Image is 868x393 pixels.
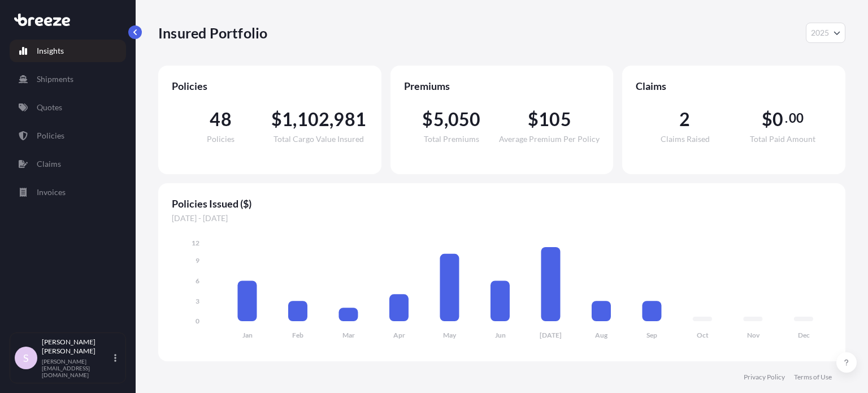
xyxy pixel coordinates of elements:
tspan: Jun [495,331,506,339]
span: 102 [297,110,330,128]
tspan: Mar [342,331,355,339]
button: Year Selector [806,23,845,43]
span: Premiums [404,79,600,93]
tspan: Feb [292,331,303,339]
span: Average Premium Per Policy [499,135,600,143]
span: [DATE] - [DATE] [172,213,832,224]
span: Policies [207,135,235,143]
span: 00 [789,114,804,123]
span: Total Cargo Value Insured [274,135,364,143]
tspan: Apr [393,331,405,339]
p: Policies [37,130,64,141]
span: , [329,110,333,128]
span: , [444,110,448,128]
span: 981 [333,110,366,128]
a: Shipments [10,68,126,90]
span: 0 [772,110,783,128]
tspan: Dec [798,331,810,339]
tspan: 9 [196,256,199,265]
tspan: 3 [196,297,199,305]
span: Total Paid Amount [750,135,815,143]
p: Insured Portfolio [158,24,267,42]
span: $ [762,110,772,128]
span: . [785,114,788,123]
a: Privacy Policy [744,373,785,382]
tspan: 12 [192,239,199,247]
span: Claims [636,79,832,93]
tspan: May [443,331,457,339]
span: , [293,110,297,128]
tspan: [DATE] [540,331,562,339]
span: 48 [210,110,231,128]
span: 2 [679,110,690,128]
span: Total Premiums [424,135,479,143]
a: Claims [10,153,126,175]
a: Terms of Use [794,373,832,382]
tspan: Jan [242,331,253,339]
tspan: Aug [595,331,608,339]
span: $ [271,110,282,128]
p: Claims [37,158,61,170]
p: Shipments [37,74,73,85]
span: $ [528,110,539,128]
tspan: Oct [697,331,709,339]
tspan: Nov [747,331,760,339]
p: Insights [37,45,64,57]
p: [PERSON_NAME] [PERSON_NAME] [42,338,112,356]
tspan: Sep [646,331,657,339]
p: [PERSON_NAME][EMAIL_ADDRESS][DOMAIN_NAME] [42,358,112,378]
span: 105 [539,110,571,128]
tspan: 6 [196,277,199,285]
a: Quotes [10,96,126,119]
span: Claims Raised [661,135,710,143]
a: Policies [10,124,126,147]
span: 5 [433,110,444,128]
span: 1 [282,110,293,128]
p: Quotes [37,102,62,113]
a: Insights [10,40,126,62]
span: $ [422,110,433,128]
span: Policies Issued ($) [172,197,832,210]
span: Policies [172,79,368,93]
p: Invoices [37,187,66,198]
a: Invoices [10,181,126,204]
tspan: 0 [196,317,199,325]
span: S [23,352,29,364]
span: 2025 [811,27,829,38]
span: 050 [448,110,481,128]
